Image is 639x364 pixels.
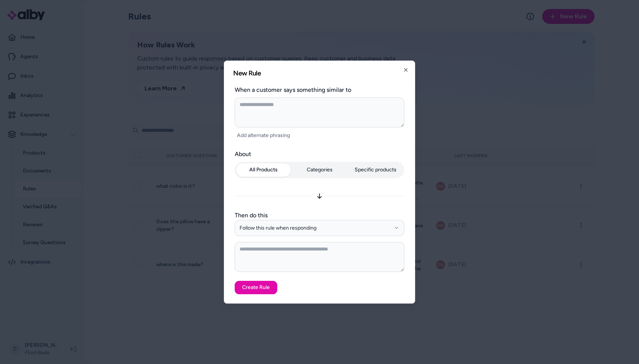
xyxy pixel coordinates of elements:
[235,150,404,159] label: About
[236,163,291,177] button: All Products
[348,163,403,177] button: Specific products
[233,70,406,77] h2: New Rule
[235,85,404,94] label: When a customer says something similar to
[235,211,404,220] label: Then do this
[235,130,292,141] button: Add alternate phrasing
[235,281,277,294] button: Create Rule
[292,163,347,177] button: Categories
